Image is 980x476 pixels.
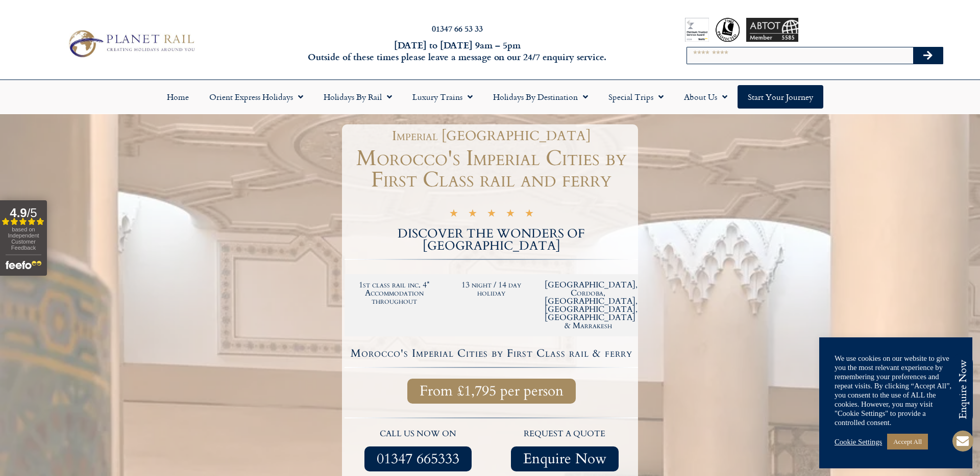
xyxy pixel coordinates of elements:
h1: Morocco's Imperial Cities by First Class rail and ferry [345,148,638,191]
h2: 13 night / 14 day holiday [448,281,535,297]
a: Enquire Now [511,446,619,471]
h1: Imperial [GEOGRAPHIC_DATA] [350,129,633,143]
i: ★ [449,209,458,221]
span: From £1,795 per person [420,385,563,398]
a: Start your Journey [738,85,823,109]
p: request a quote [497,428,633,441]
a: Special Trips [598,85,674,109]
a: Cookie Settings [835,437,882,446]
a: About Us [674,85,738,109]
span: Enquire Now [523,453,606,465]
a: Home [157,85,199,109]
h2: 1st class rail inc. 4* Accommodation throughout [351,281,438,305]
i: ★ [525,209,534,221]
h2: [GEOGRAPHIC_DATA], Cordoba, [GEOGRAPHIC_DATA], [GEOGRAPHIC_DATA], [GEOGRAPHIC_DATA] & Marrakesh [545,281,631,330]
i: ★ [487,209,496,221]
a: Accept All [887,434,928,449]
a: Holidays by Destination [483,85,598,109]
h2: DISCOVER THE WONDERS OF [GEOGRAPHIC_DATA] [345,228,638,252]
a: Holidays by Rail [313,85,402,109]
span: 01347 665333 [377,453,459,465]
a: From £1,795 per person [407,379,576,404]
h4: Morocco's Imperial Cities by First Class rail & ferry [346,348,636,359]
i: ★ [468,209,477,221]
a: 01347 665333 [364,446,472,471]
nav: Menu [5,85,975,109]
button: Search [913,47,943,64]
a: 01347 66 53 33 [432,22,483,34]
h6: [DATE] to [DATE] 9am – 5pm Outside of these times please leave a message on our 24/7 enquiry serv... [264,39,651,63]
a: Luxury Trains [402,85,483,109]
p: call us now on [350,428,486,441]
img: Planet Rail Train Holidays Logo [63,27,198,60]
i: ★ [506,209,515,221]
a: Orient Express Holidays [199,85,313,109]
div: 5/5 [449,207,534,221]
div: We use cookies on our website to give you the most relevant experience by remembering your prefer... [835,354,957,427]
